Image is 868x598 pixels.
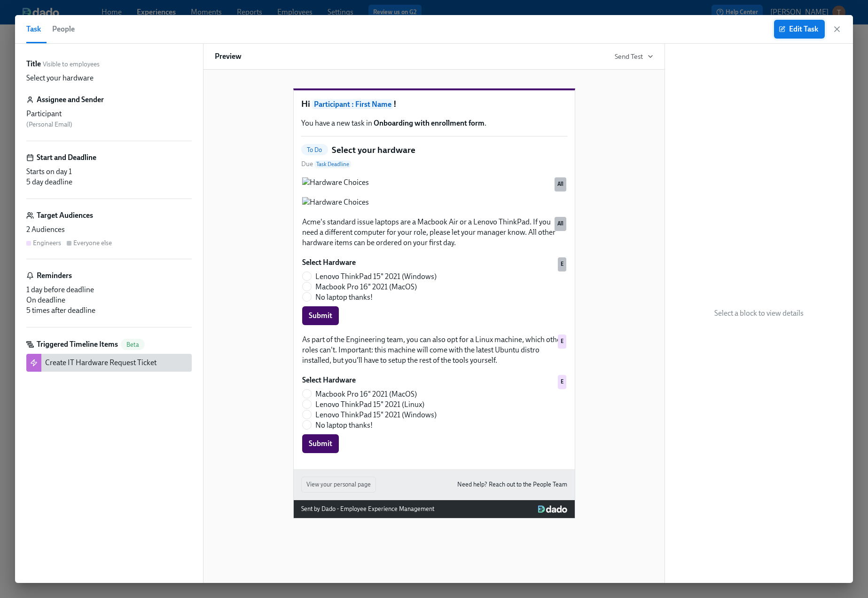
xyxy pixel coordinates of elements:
[306,480,371,489] span: View your personal page
[43,60,100,69] span: Visible to employees
[26,73,94,83] p: Select your hardware
[33,239,61,247] div: Engineers
[558,335,566,349] div: Used by Engineers audience
[312,99,393,109] span: Participant : First Name
[558,257,566,271] div: Used by Everyone else audience
[301,374,567,454] div: Select HardwareMacbook Pro 16" 2021 (MacOS)Lenovo ThinkPad 15" 2021 (Linux)Lenovo ThinkPad 15" 20...
[215,51,242,62] h6: Preview
[301,504,434,514] div: Sent by Dado - Employee Experience Management
[52,23,75,36] span: People
[37,339,118,350] h6: Triggered Timeline Items
[301,334,567,367] div: As part of the Engineering team, you can also opt for a Linux machine, which other roles can't. I...
[26,167,192,177] div: Starts on day 1
[26,295,192,305] div: On deadline
[301,477,376,493] button: View your personal page
[457,479,567,490] a: Need help? Reach out to the People Team
[774,20,825,39] button: Edit Task
[301,256,567,326] div: Select HardwareLenovo ThinkPad 15" 2021 (Windows)Macbook Pro 16" 2021 (MacOS)No laptop thanks!Sub...
[73,239,112,247] div: Everyone else
[314,160,351,168] span: Task Deadline
[538,505,567,513] img: Dado
[37,271,72,281] h6: Reminders
[26,23,41,36] span: Task
[332,144,415,156] h5: Select your hardware
[26,120,72,128] span: ( Personal Email )
[26,59,41,69] label: Title
[301,176,567,189] div: Hardware ChoicesAll
[26,285,192,295] div: 1 day before deadline
[37,210,93,221] h6: Target Audiences
[26,354,192,372] div: Create IT Hardware Request Ticket
[615,52,653,61] button: Send Test
[301,216,567,249] div: Acme's standard issue laptops are a Macbook Air or a Lenovo ThinkPad. If you need a different com...
[781,24,818,34] span: Edit Task
[301,98,567,111] h1: Hi !
[301,196,567,208] div: Hardware Choices
[301,146,328,153] span: To Do
[558,375,566,389] div: Used by Engineers audience
[26,109,192,119] div: Participant
[45,358,156,368] div: Create IT Hardware Request Ticket
[301,118,567,128] p: You have a new task in .
[555,177,566,191] div: Used by all audiences
[374,119,485,128] strong: Onboarding with enrollment form
[26,224,192,235] div: 2 Audiences
[301,159,351,169] span: Due
[26,177,72,186] span: 5 day deadline
[37,152,96,163] h6: Start and Deadline
[665,44,853,583] div: Select a block to view details
[26,305,192,316] div: 5 times after deadline
[121,341,145,348] span: Beta
[555,217,566,231] div: Used by all audiences
[37,95,104,105] h6: Assignee and Sender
